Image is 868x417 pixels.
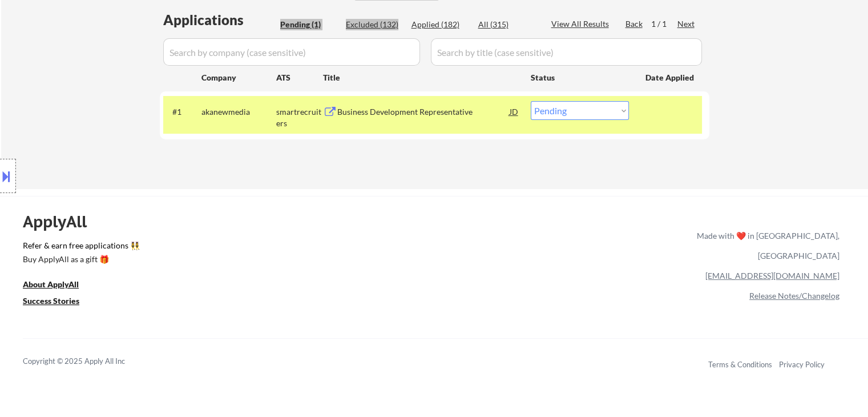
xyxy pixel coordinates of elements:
[23,295,95,310] a: Success Stories
[201,106,276,118] div: akanewmedia
[749,291,839,300] a: Release Notes/Changelog
[280,19,337,30] div: Pending (1)
[625,18,644,30] div: Back
[779,360,825,369] a: Privacy Policy
[478,19,535,30] div: All (315)
[23,296,79,306] u: Success Stories
[23,279,79,289] u: About ApplyAll
[645,72,696,83] div: Date Applied
[323,72,520,83] div: Title
[163,13,276,27] div: Applications
[23,279,95,293] a: About ApplyAll
[708,360,772,369] a: Terms & Conditions
[431,38,702,66] input: Search by title (case sensitive)
[531,67,629,87] div: Status
[705,271,839,280] a: [EMAIL_ADDRESS][DOMAIN_NAME]
[551,18,612,30] div: View All Results
[692,226,839,266] div: Made with ❤️ in [GEOGRAPHIC_DATA], [GEOGRAPHIC_DATA]
[276,72,323,83] div: ATS
[23,242,458,254] a: Refer & earn free applications 👯‍♀️
[276,106,323,129] div: smartrecruiters
[346,19,403,30] div: Excluded (132)
[337,106,510,118] div: Business Development Representative
[201,72,276,83] div: Company
[508,101,520,122] div: JD
[23,356,154,367] div: Copyright © 2025 Apply All Inc
[411,19,469,30] div: Applied (182)
[677,18,696,30] div: Next
[163,38,420,66] input: Search by company (case sensitive)
[651,18,677,30] div: 1 / 1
